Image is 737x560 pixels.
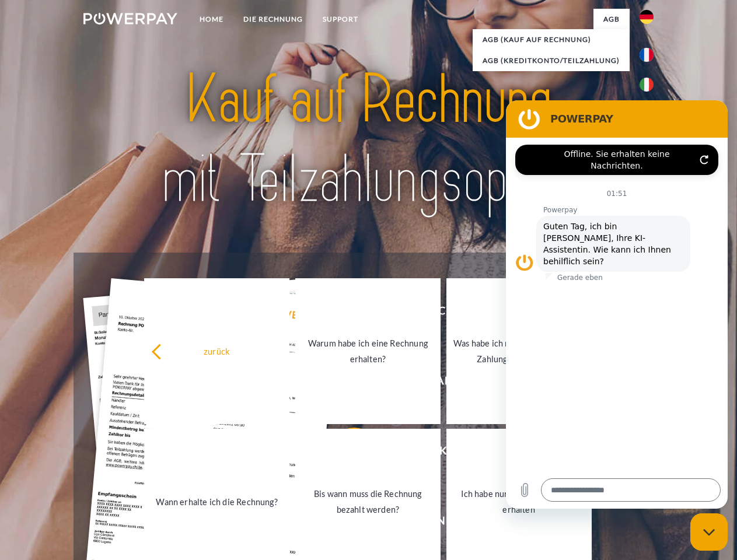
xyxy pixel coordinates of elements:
[151,494,282,509] div: Wann erhalte ich die Rechnung?
[593,9,630,30] a: agb
[453,335,585,367] div: Was habe ich noch offen, ist meine Zahlung eingegangen?
[151,343,282,359] div: zurück
[190,9,233,30] a: Home
[302,486,434,517] div: Bis wann muss die Rechnung bezahlt werden?
[506,100,728,509] iframe: Messaging-Fenster
[313,9,368,30] a: SUPPORT
[446,278,592,424] a: Was habe ich noch offen, ist meine Zahlung eingegangen?
[690,513,728,551] iframe: Schaltfläche zum Öffnen des Messaging-Fensters; Konversation läuft
[302,335,434,367] div: Warum habe ich eine Rechnung erhalten?
[640,48,654,62] img: fr
[640,10,654,24] img: de
[473,50,630,71] a: AGB (Kreditkonto/Teilzahlung)
[473,29,630,50] a: AGB (Kauf auf Rechnung)
[640,78,654,92] img: it
[111,56,626,223] img: title-powerpay_de.svg
[83,13,177,24] img: logo-powerpay-white.svg
[453,486,585,517] div: Ich habe nur eine Teillieferung erhalten
[233,9,313,30] a: DIE RECHNUNG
